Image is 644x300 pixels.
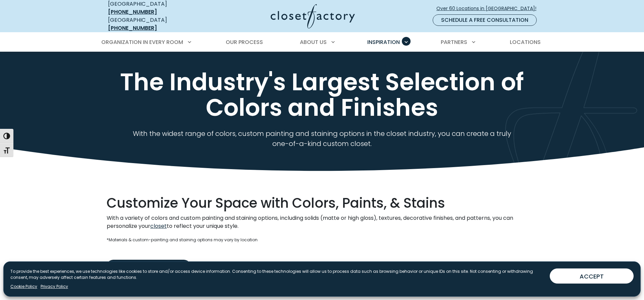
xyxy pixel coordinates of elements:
button: ACCEPT [550,268,634,284]
span: *Materials & custom-painting and staining options may vary by location [107,237,258,243]
a: [PHONE_NUMBER] [108,24,157,32]
h5: Customize Your Space with Colors, Paints, & Stains [107,195,537,211]
a: closet [150,222,167,230]
span: Organization in Every Room [101,38,183,46]
p: With a variety of colors and custom painting and staining options, including solids (matte or hig... [107,214,537,230]
span: About Us [300,38,327,46]
div: [GEOGRAPHIC_DATA] [108,16,205,32]
nav: Primary Menu [97,33,547,52]
a: Over 60 Locations in [GEOGRAPHIC_DATA]! [436,3,542,14]
span: Inspiration [367,38,400,46]
span: Our Process [226,38,263,46]
a: Schedule a Free Consultation [433,14,537,26]
p: To provide the best experiences, we use technologies like cookies to store and/or access device i... [10,268,544,281]
span: Locations [510,38,541,46]
h1: The Industry's Largest Selection of Colors and Finishes [107,69,537,120]
img: Closet Factory Logo [271,4,355,29]
a: Cookie Policy [10,284,37,290]
span: With the widest range of colors, custom painting and staining options in the closet industry, you... [133,129,511,148]
span: Over 60 Locations in [GEOGRAPHIC_DATA]! [436,5,542,12]
a: Privacy Policy [41,284,68,290]
h3: Melamine [107,260,191,288]
span: Partners [441,38,467,46]
a: [PHONE_NUMBER] [108,8,157,16]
